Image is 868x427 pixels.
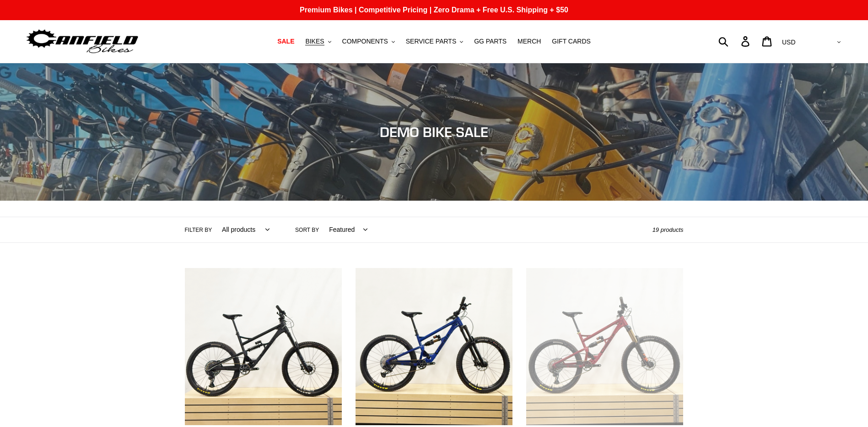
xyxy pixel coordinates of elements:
button: COMPONENTS [338,35,399,48]
a: GIFT CARDS [547,35,595,48]
span: BIKES [305,38,324,45]
a: GG PARTS [469,35,511,48]
label: Filter by [185,226,212,234]
span: 19 products [652,226,684,233]
button: BIKES [301,35,335,48]
span: SERVICE PARTS [406,38,456,45]
a: MERCH [513,35,545,48]
span: GIFT CARDS [552,38,591,45]
span: GG PARTS [474,38,507,45]
button: SERVICE PARTS [401,35,468,48]
span: MERCH [518,38,541,45]
input: Search [723,31,747,51]
span: DEMO BIKE SALE [380,124,488,140]
a: SALE [273,35,299,48]
img: Canfield Bikes [25,27,140,56]
label: Sort by [295,226,319,234]
span: SALE [277,38,294,45]
span: COMPONENTS [342,38,388,45]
